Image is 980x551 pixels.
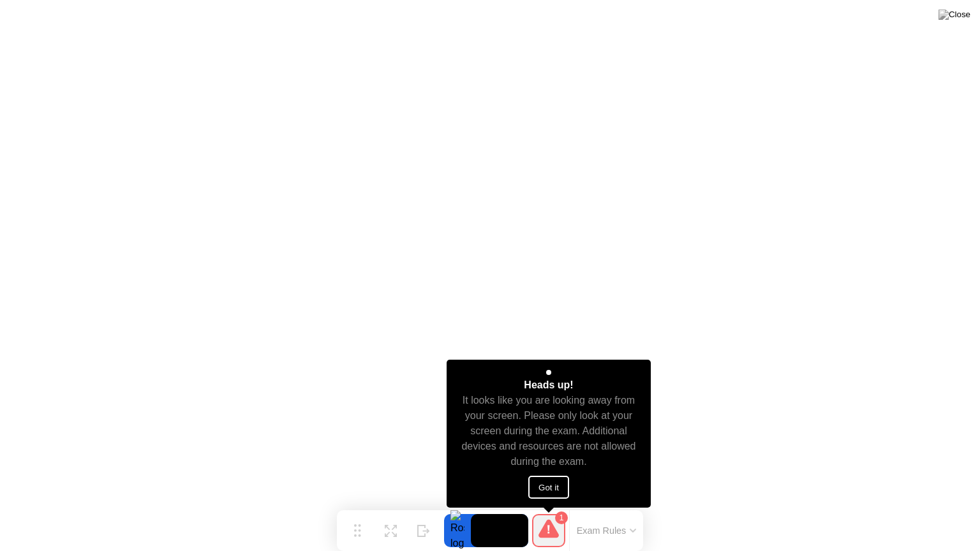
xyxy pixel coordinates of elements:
div: Heads up! [524,378,573,393]
div: It looks like you are looking away from your screen. Please only look at your screen during the e... [458,393,640,469]
button: Exam Rules [573,525,641,536]
button: Got it [528,476,569,499]
div: 1 [555,511,568,524]
img: Close [939,10,970,20]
